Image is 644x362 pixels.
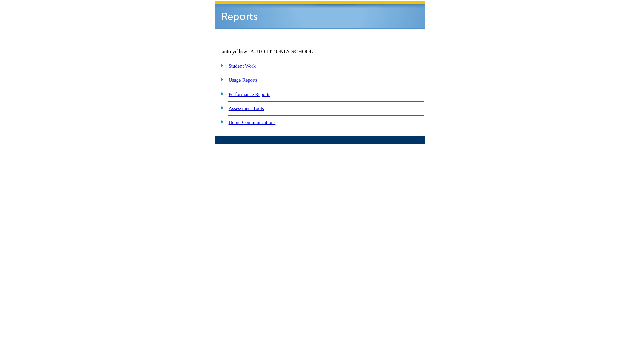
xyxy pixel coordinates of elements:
[250,49,313,54] nobr: AUTO LIT ONLY SCHOOL
[217,119,224,125] img: plus.gif
[229,106,264,111] a: Assessment Tools
[229,92,270,97] a: Performance Reports
[217,105,224,111] img: plus.gif
[229,120,276,125] a: Home Communications
[215,1,425,29] img: header
[229,77,258,83] a: Usage Reports
[220,49,344,55] td: tauto.yellow -
[217,90,224,97] img: plus.gif
[229,63,256,69] a: Student Work
[217,76,224,82] img: plus.gif
[217,62,224,68] img: plus.gif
